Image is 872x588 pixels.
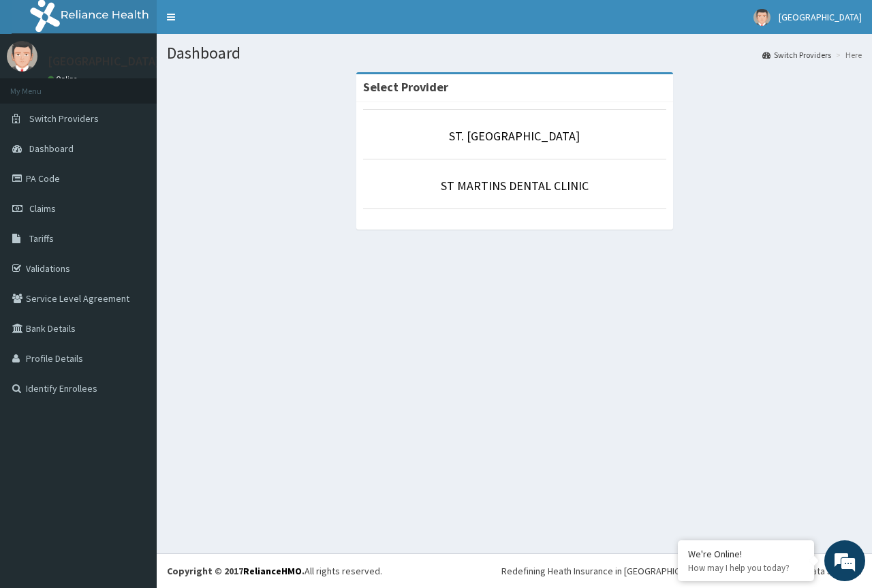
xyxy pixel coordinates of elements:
[762,49,831,61] a: Switch Providers
[501,564,862,578] div: Redefining Heath Insurance in [GEOGRAPHIC_DATA] using Telemedicine and Data Science!
[29,202,56,215] span: Claims
[167,565,305,577] strong: Copyright © 2017 .
[688,548,804,560] div: We're Online!
[48,55,160,67] p: [GEOGRAPHIC_DATA]
[449,128,580,144] a: ST. [GEOGRAPHIC_DATA]
[29,112,99,125] span: Switch Providers
[243,565,302,577] a: RelianceHMO
[363,79,448,95] strong: Select Provider
[779,11,862,23] span: [GEOGRAPHIC_DATA]
[157,553,872,588] footer: All rights reserved.
[7,41,37,72] img: User Image
[48,74,80,84] a: Online
[688,562,804,574] p: How may I help you today?
[29,142,74,155] span: Dashboard
[29,232,54,245] span: Tariffs
[832,49,862,61] li: Here
[753,9,770,26] img: User Image
[441,178,589,194] a: ST MARTINS DENTAL CLINIC
[167,44,862,62] h1: Dashboard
